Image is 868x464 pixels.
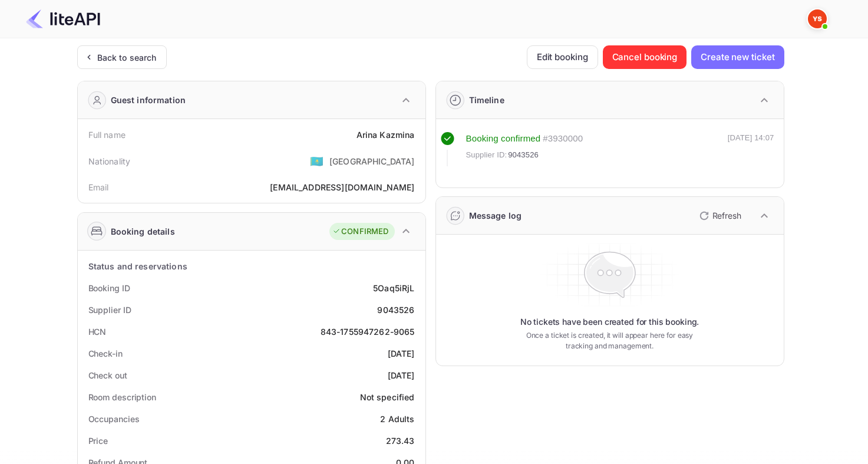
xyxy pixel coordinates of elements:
img: LiteAPI Logo [26,9,100,28]
div: Email [88,181,109,193]
div: [DATE] 14:07 [728,132,774,166]
div: [GEOGRAPHIC_DATA] [329,155,415,167]
div: 2 Adults [380,413,414,425]
div: Booking ID [88,282,130,294]
div: 9043526 [377,304,414,316]
div: [DATE] [388,369,415,381]
p: No tickets have been created for this booking. [520,316,699,328]
div: Price [88,435,108,447]
div: Back to search [97,51,157,64]
div: Supplier ID [88,304,131,316]
div: Full name [88,129,126,141]
div: Not specified [360,391,415,403]
div: [EMAIL_ADDRESS][DOMAIN_NAME] [270,181,414,193]
div: Check-in [88,347,123,360]
div: Message log [469,209,522,222]
span: 9043526 [508,149,539,161]
button: Create new ticket [691,45,784,69]
div: Status and reservations [88,260,187,272]
button: Refresh [692,206,746,225]
div: HCN [88,325,107,338]
p: Refresh [712,209,741,222]
button: Edit booking [527,45,598,69]
div: 843-1755947262-9065 [321,325,415,338]
div: # 3930000 [543,132,583,146]
button: Cancel booking [603,45,687,69]
div: Nationality [88,155,131,167]
img: Yandex Support [808,9,827,28]
div: Guest information [111,94,186,106]
div: Timeline [469,94,504,106]
div: Booking confirmed [466,132,541,146]
div: Check out [88,369,127,381]
p: Once a ticket is created, it will appear here for easy tracking and management. [517,330,703,351]
div: Occupancies [88,413,140,425]
div: [DATE] [388,347,415,360]
div: 5Oaq5iRjL [373,282,414,294]
div: Arina Kazmina [357,129,415,141]
span: United States [310,150,324,172]
div: Room description [88,391,156,403]
div: CONFIRMED [332,226,388,238]
span: Supplier ID: [466,149,507,161]
div: Booking details [111,225,175,238]
div: 273.43 [386,435,415,447]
